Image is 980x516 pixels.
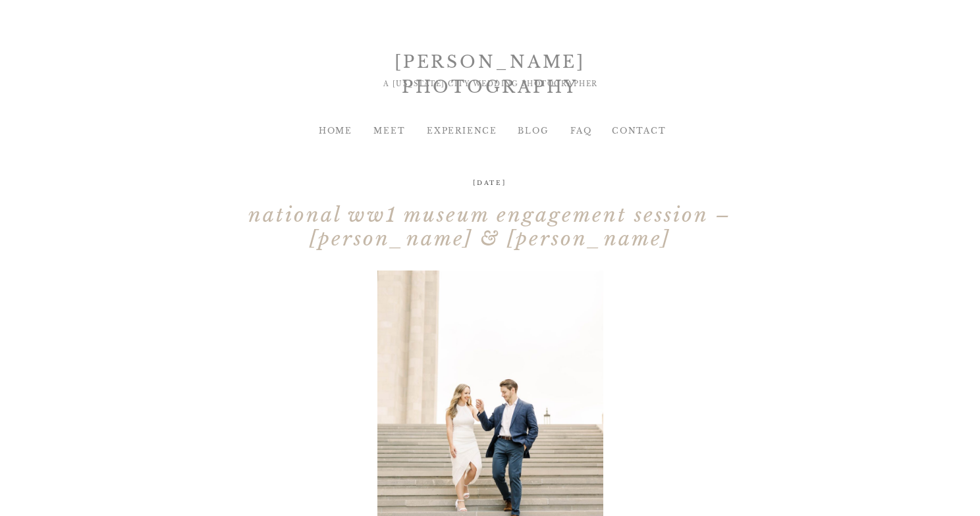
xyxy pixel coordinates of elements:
[248,203,732,251] a: National WW1 Museum Engagement Session – [PERSON_NAME] & [PERSON_NAME]
[309,125,362,137] a: HOME
[331,79,650,102] div: A [US_STATE] CITY WEDDING PHOTOGRAPHER
[506,125,560,137] a: BLOG
[427,125,480,137] a: EXPERIENCE
[424,180,555,186] h2: [DATE]
[612,125,665,137] a: Contact
[317,50,663,74] div: [PERSON_NAME] PHOTOGRAPHY
[555,125,608,137] a: FAQ
[363,125,416,137] a: MEET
